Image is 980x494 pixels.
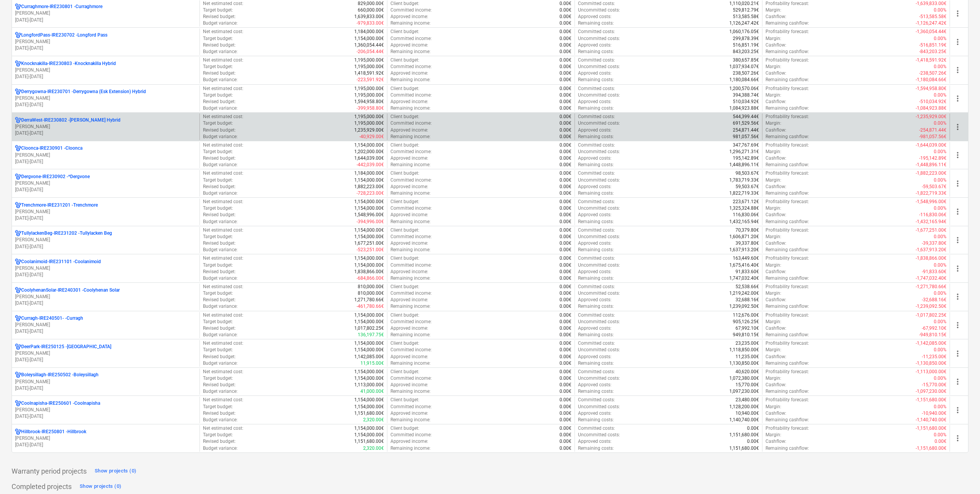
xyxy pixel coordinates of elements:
p: Remaining income : [390,20,431,27]
p: 299,878.39€ [733,35,759,42]
div: Coolanimoid-IRE231101 -Coolanimoid[PERSON_NAME][DATE]-[DATE] [15,259,196,278]
p: Committed income : [390,7,432,13]
p: 1,418,591.92€ [354,70,384,77]
p: -206,054.44€ [357,48,384,55]
p: Uncommitted costs : [578,35,620,42]
p: Client budget : [390,57,419,63]
span: more_vert [953,406,962,415]
p: 1,594,958.80€ [354,98,384,105]
p: Remaining income : [390,105,431,112]
div: Show projects (0) [80,482,121,491]
p: [DATE] - [DATE] [15,187,196,193]
p: Net estimated cost : [203,113,243,120]
p: Committed income : [390,63,432,70]
p: 829,000.00€ [358,0,384,7]
p: Committed costs : [578,85,615,92]
p: Committed costs : [578,113,615,120]
p: 238,507.26€ [733,70,759,77]
p: 510,034.92€ [733,98,759,105]
p: Derrygowna-IRE230701 - Derrygowna (Esk Extension) Hybrid [21,88,146,95]
p: 0.00€ [560,162,571,168]
p: 254,871.44€ [733,127,759,134]
p: 1,195,000.00€ [354,85,384,92]
p: 1,184,000.00€ [354,28,384,35]
p: [DATE] - [DATE] [15,385,196,392]
p: 0.00€ [560,134,571,140]
p: Committed income : [390,35,432,42]
p: [DATE] - [DATE] [15,413,196,420]
p: 1,200,570.06€ [729,85,759,92]
p: -1,360,054.44€ [916,28,946,35]
p: Profitability forecast : [766,57,809,63]
div: Boleysillagh-IRE250502 -Boleysillagh[PERSON_NAME][DATE]-[DATE] [15,372,196,391]
p: 1,084,923.88€ [729,105,759,112]
p: Approved costs : [578,127,611,134]
p: 1,202,000.00€ [354,149,384,155]
p: Remaining costs : [578,48,614,55]
div: Cloonca-IRE230901 -Cloonca[PERSON_NAME][DATE]-[DATE] [15,145,196,165]
p: 1,180,084.66€ [729,77,759,83]
p: 660,000.00€ [358,7,384,13]
p: -442,039.00€ [357,162,384,168]
p: -1,639,833.00€ [916,0,946,7]
p: Approved costs : [578,98,611,105]
div: Trenchmore-IRE231201 -Trenchmore[PERSON_NAME][DATE]-[DATE] [15,202,196,222]
p: Client budget : [390,28,419,35]
p: Profitability forecast : [766,113,809,120]
p: [PERSON_NAME] [15,67,196,73]
p: 394,388.74€ [733,92,759,98]
p: 0.00€ [560,20,571,27]
button: Show projects (0) [93,465,138,477]
div: Project has multi currencies enabled [15,145,21,152]
p: Hillbrook-IRE250801 - Hillbrook [21,429,86,435]
p: Committed income : [390,149,432,155]
p: 1,126,247.42€ [729,20,759,27]
p: Net estimated cost : [203,57,243,63]
p: 0.00€ [560,57,571,63]
div: Curragh-IRE240501- -Curragh[PERSON_NAME][DATE]-[DATE] [15,315,196,335]
p: 0.00€ [560,77,571,83]
div: DerraWest-IRE230802 -[PERSON_NAME] Hybrid[PERSON_NAME][DATE]-[DATE] [15,117,196,137]
div: Project has multi currencies enabled [15,372,21,378]
p: 347,767.69€ [733,142,759,149]
p: Cashflow : [766,42,786,48]
p: Budget variance : [203,162,238,168]
p: [PERSON_NAME] [15,152,196,159]
p: Remaining income : [390,48,431,55]
div: TullylackenBeg-IRE231202 -Tullylacken Beg[PERSON_NAME][DATE]-[DATE] [15,230,196,250]
p: 0.00€ [560,42,571,48]
p: Cashflow : [766,98,786,105]
p: -1,084,923.88€ [916,105,946,112]
p: 0.00€ [560,127,571,134]
div: Project has multi currencies enabled [15,344,21,350]
p: Remaining income : [390,77,431,83]
p: Net estimated cost : [203,28,243,35]
p: Net estimated cost : [203,142,243,149]
p: -979,833.00€ [357,20,384,27]
p: 0.00€ [560,48,571,55]
p: 0.00€ [560,85,571,92]
p: Remaining cashflow : [766,48,809,55]
p: 0.00% [934,149,946,155]
p: Approved costs : [578,13,611,20]
p: Remaining costs : [578,20,614,27]
p: 1,296,271.31€ [729,149,759,155]
p: [PERSON_NAME] [15,350,196,357]
p: Remaining costs : [578,162,614,168]
p: Margin : [766,92,781,98]
p: 0.00€ [560,28,571,35]
div: Project has multi currencies enabled [15,230,21,237]
p: Budget variance : [203,48,238,55]
p: 513,585.58€ [733,13,759,20]
div: Hillbrook-IRE250801 -Hillbrook[PERSON_NAME][DATE]-[DATE] [15,429,196,448]
p: -1,418,591.92€ [916,57,946,63]
p: Remaining income : [390,134,431,140]
p: Cashflow : [766,127,786,134]
p: [PERSON_NAME] [15,407,196,413]
p: -1,644,039.00€ [916,142,946,149]
p: -195,142.89€ [919,155,946,162]
p: [PERSON_NAME] [15,379,196,385]
p: Coolnapisha-IRE250601 - Coolnapisha [21,400,100,407]
p: Approved costs : [578,155,611,162]
p: 1,195,000.00€ [354,92,384,98]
